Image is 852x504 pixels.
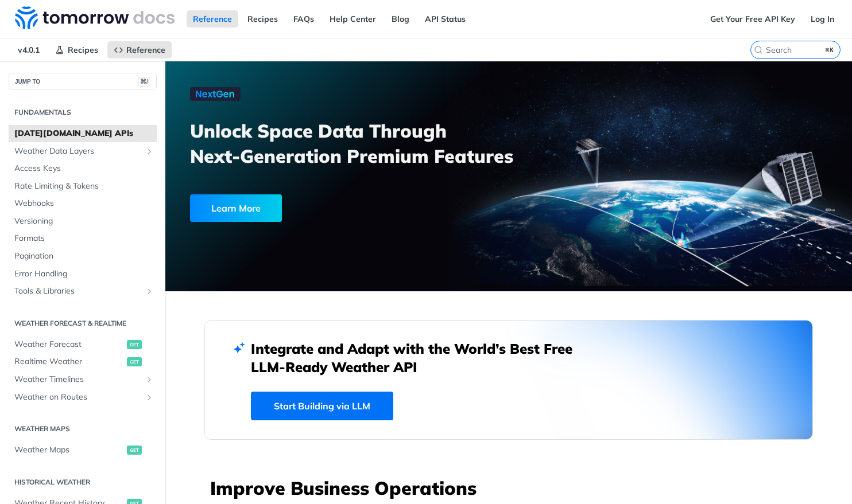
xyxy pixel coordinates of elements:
button: JUMP TO⌘/ [9,73,157,90]
a: FAQs [287,10,320,28]
button: Show subpages for Weather Timelines [145,375,154,384]
a: Recipes [49,41,104,58]
kbd: ⌘K [823,44,837,56]
a: Weather on RoutesShow subpages for Weather on Routes [9,389,157,406]
a: Weather TimelinesShow subpages for Weather Timelines [9,371,157,388]
h2: Integrate and Adapt with the World’s Best Free LLM-Ready Weather API [251,339,590,376]
a: Pagination [9,248,157,265]
h2: Fundamentals [9,107,157,118]
a: Reference [187,10,238,28]
div: Learn More [190,194,282,222]
span: Versioning [14,216,154,227]
a: Access Keys [9,160,157,177]
a: Versioning [9,213,157,230]
span: Weather Maps [14,444,124,456]
span: Rate Limiting & Tokens [14,181,154,192]
a: Start Building via LLM [251,392,393,420]
a: Weather Forecastget [9,336,157,353]
a: Rate Limiting & Tokens [9,178,157,195]
a: Weather Data LayersShow subpages for Weather Data Layers [9,143,157,160]
a: Webhooks [9,195,157,212]
a: Formats [9,230,157,247]
button: Show subpages for Tools & Libraries [145,287,154,296]
span: get [127,446,142,455]
a: [DATE][DOMAIN_NAME] APIs [9,125,157,142]
a: Tools & LibrariesShow subpages for Tools & Libraries [9,283,157,300]
h3: Unlock Space Data Through Next-Generation Premium Features [190,118,521,169]
a: Weather Mapsget [9,442,157,459]
span: ⌘/ [138,77,150,87]
h2: Historical Weather [9,477,157,487]
h2: Weather Forecast & realtime [9,318,157,329]
span: Access Keys [14,163,154,174]
a: Recipes [241,10,284,28]
span: [DATE][DOMAIN_NAME] APIs [14,128,154,139]
a: Error Handling [9,265,157,283]
button: Show subpages for Weather Data Layers [145,147,154,156]
span: v4.0.1 [11,41,46,58]
a: Blog [385,10,416,28]
span: Weather on Routes [14,392,142,403]
span: Weather Data Layers [14,146,142,157]
span: Pagination [14,251,154,262]
svg: Search [754,45,763,54]
h3: Improve Business Operations [210,475,813,501]
h2: Weather Maps [9,424,157,434]
span: Reference [126,45,165,55]
a: Learn More [190,194,455,222]
span: Weather Forecast [14,339,124,350]
span: Recipes [68,45,98,55]
span: Error Handling [14,268,154,280]
span: Weather Timelines [14,374,142,385]
span: Webhooks [14,198,154,209]
span: Realtime Weather [14,356,124,368]
a: Get Your Free API Key [704,10,801,28]
a: Realtime Weatherget [9,353,157,370]
img: NextGen [190,87,241,101]
a: Log In [804,10,841,28]
a: API Status [419,10,472,28]
span: get [127,340,142,349]
span: Tools & Libraries [14,286,142,297]
a: Help Center [323,10,382,28]
span: Formats [14,233,154,244]
button: Show subpages for Weather on Routes [145,393,154,402]
span: get [127,357,142,366]
img: Tomorrow.io Weather API Docs [15,6,175,29]
a: Reference [107,41,172,58]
